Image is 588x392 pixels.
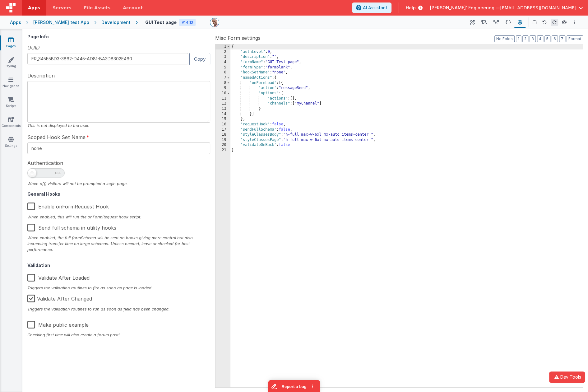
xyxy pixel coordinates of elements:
[215,142,230,148] div: 20
[215,122,230,127] div: 16
[84,5,111,11] span: File Assets
[27,34,49,39] strong: Page Info
[516,35,521,42] button: 1
[215,112,230,117] div: 14
[27,285,210,291] div: Triggers the validation routines to fire as soon as page is loaded.
[215,101,230,106] div: 12
[215,86,230,91] div: 9
[27,133,86,141] span: Scoped Hook Set Name
[27,214,210,220] div: When enabled, this will run the onFormRequest hook script.
[27,159,63,167] span: Authentication
[215,49,230,55] div: 2
[27,123,210,128] div: This is not displayed to the user.
[28,5,40,11] span: Apps
[352,2,391,13] button: AI Assistant
[406,5,416,11] span: Help
[215,54,230,60] div: 3
[27,317,89,330] label: Make public example
[27,270,90,283] label: Validate After Loaded
[27,191,60,197] strong: General Hooks
[215,91,230,96] div: 10
[27,220,116,233] label: Send full schema in utility hooks
[500,5,576,11] span: [EMAIL_ADDRESS][DOMAIN_NAME]
[179,19,196,26] div: V: 4.13
[215,81,230,86] div: 8
[27,72,55,79] span: Description
[27,181,210,187] div: When off, visitors will not be prompted a login page.
[530,35,536,42] button: 3
[145,20,177,25] h4: GUI Test page
[571,19,578,26] button: Options
[549,371,585,383] button: Dev Tools
[210,18,219,27] img: 11ac31fe5dc3d0eff3fbbbf7b26fa6e1
[27,199,109,212] label: Enable onFormRequest Hook
[430,5,500,11] span: [PERSON_NAME]' Engineering —
[544,35,550,42] button: 5
[27,332,210,338] div: Checking first time will also create a forum post!
[27,44,40,51] span: UUID
[215,117,230,122] div: 15
[363,5,387,11] span: AI Assistant
[27,263,50,268] strong: Validation
[215,132,230,138] div: 18
[215,70,230,75] div: 6
[430,5,583,11] button: [PERSON_NAME]' Engineering — [EMAIL_ADDRESS][DOMAIN_NAME]
[215,65,230,70] div: 5
[215,148,230,153] div: 21
[537,35,543,42] button: 4
[189,53,210,65] button: Copy
[567,35,583,42] button: Format
[215,106,230,112] div: 13
[552,35,558,42] button: 6
[494,35,515,42] button: No Folds
[215,75,230,81] div: 7
[27,306,210,312] div: Triggers the validation routines to run as soon as field has been changed.
[33,19,89,26] div: [PERSON_NAME] test App
[559,35,565,42] button: 7
[27,291,92,304] label: Validate After Changed
[215,60,230,65] div: 4
[10,19,21,26] div: Apps
[215,96,230,101] div: 11
[215,44,230,49] div: 1
[215,127,230,133] div: 17
[522,35,528,42] button: 2
[215,34,261,42] span: Misc Form settings
[53,5,71,11] span: Servers
[27,235,210,253] div: When enabled, the full formSchema will be sent on hooks giving more control but also increasing t...
[215,138,230,143] div: 19
[101,19,131,26] div: Development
